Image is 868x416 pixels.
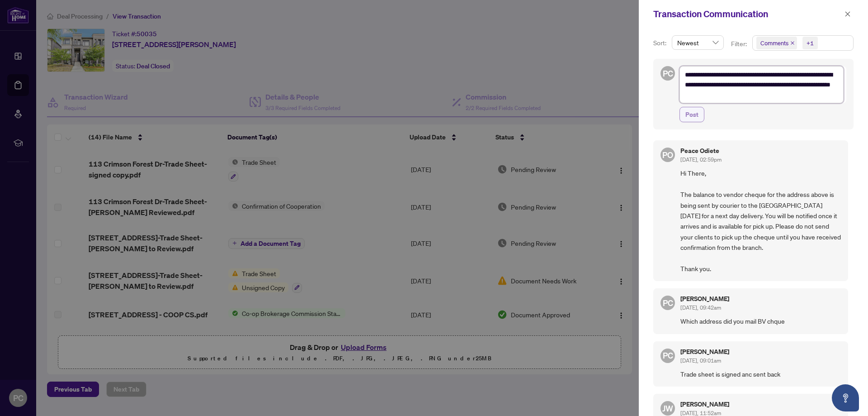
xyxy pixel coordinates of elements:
[677,36,718,49] span: Newest
[680,304,721,311] span: [DATE], 09:42am
[680,296,729,302] h5: [PERSON_NAME]
[653,38,668,48] p: Sort:
[679,107,704,122] button: Post
[680,148,722,154] h5: Peace Odiete
[680,357,721,364] span: [DATE], 09:01am
[807,38,814,48] div: +1
[680,168,841,274] span: Hi There, The balance to vendor cheque for the address above is being sent by courier to the [GEO...
[662,148,673,161] span: PO
[844,11,851,17] span: close
[790,41,795,45] span: close
[760,38,788,48] span: Comments
[680,349,729,355] h5: [PERSON_NAME]
[832,384,859,411] button: Open asap
[663,67,673,80] span: PC
[685,107,698,122] span: Post
[731,39,748,49] p: Filter:
[756,37,797,49] span: Comments
[680,369,841,379] span: Trade sheet is signed anc sent back
[680,156,722,163] span: [DATE], 02:59pm
[680,316,841,326] span: Which address did you mail BV chque
[653,7,842,21] div: Transaction Communication
[663,349,673,362] span: PC
[663,296,673,309] span: PC
[680,401,729,407] h5: [PERSON_NAME]
[662,402,673,415] span: JW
